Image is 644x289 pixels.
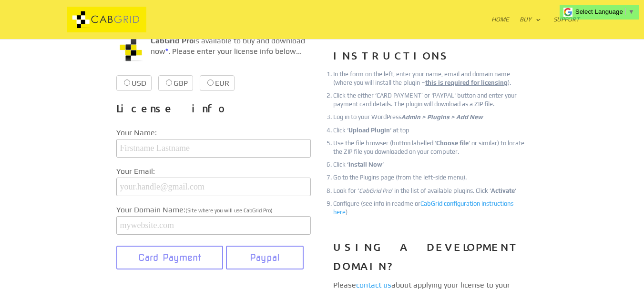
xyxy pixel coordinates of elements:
[333,187,528,195] li: Look for ‘ ‘ in the list of available plugins. Click ‘ ‘
[333,113,528,121] li: Log in to your WordPress
[491,187,515,194] strong: Activate
[116,139,311,158] input: Firstname Lastname
[333,139,528,156] li: Use the file browser (button labelled ‘ ‘ or similar) to locate the ZIP file you downloaded on yo...
[333,238,528,280] h3: USING A DEVELOPMENT DOMAIN?
[348,127,390,134] strong: Upload Plugin
[200,75,235,91] label: EUR
[151,36,194,45] strong: CabGrid Pro
[575,8,623,15] span: Select Language
[333,160,528,169] li: Click ‘ ‘
[226,246,304,269] button: Paypal
[116,204,311,216] label: Your Domain Name:
[628,8,634,15] span: ▼
[425,79,508,86] u: this is required for licensing
[166,80,172,86] input: GBP
[116,99,311,123] h3: License info
[185,208,273,213] span: (Site where you will use CabGrid Pro)
[116,216,311,235] input: mywebsite.com
[575,8,634,15] a: Select Language​
[116,127,311,139] label: Your Name:
[116,246,224,269] button: Card Payment
[333,70,528,87] li: In the form on the left, enter your name, email and domain name (where you will install the plugi...
[401,113,483,120] em: Admin > Plugins > Add New
[67,7,147,33] img: CabGrid
[333,91,528,109] li: Click the either ‘CARD PAYMENT’ or 'PAYPAL' button and enter your payment card details. The plugi...
[116,165,311,178] label: Your Email:
[124,80,130,86] input: USD
[491,16,509,39] a: Home
[333,199,528,217] li: Configure (see info in readme or )
[116,178,311,196] input: your.handle@gmail.com
[116,36,311,65] p: is available to buy and download now . Please enter your license info below...
[333,46,528,70] h3: INSTRUCTIONS
[116,36,145,64] img: CabGrid WordPress Plugin
[359,187,391,194] em: CabGrid Pro
[116,75,152,91] label: USD
[333,200,513,216] a: CabGrid configuration instructions here
[333,126,528,135] li: Click ‘ ‘ at top
[348,161,382,168] strong: Install Now
[436,140,469,147] strong: Choose file
[520,16,541,39] a: Buy
[158,75,193,91] label: GBP
[333,173,528,182] li: Go to the Plugins page (from the left-side menu).
[553,16,580,39] a: Support
[207,80,214,86] input: EUR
